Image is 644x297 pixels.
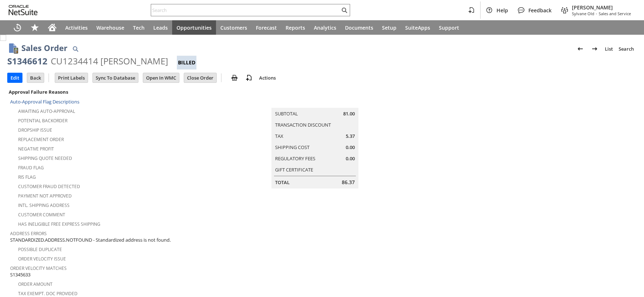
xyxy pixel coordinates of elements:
a: Shipping Cost [275,144,309,150]
span: Reports [286,24,305,31]
a: Forecast [252,20,281,35]
span: Customers [220,24,247,31]
a: Order Amount [18,281,53,287]
a: Activities [61,20,92,35]
img: print.svg [230,73,239,82]
div: CU1234414 [PERSON_NAME] [51,55,168,67]
a: Search [616,43,637,55]
div: Shortcuts [26,20,43,35]
a: Tax Exempt. Doc Provided [18,290,78,297]
span: 86.37 [342,179,355,186]
div: S1346612 [7,55,47,67]
svg: logo [9,5,38,15]
a: Support [435,20,464,35]
img: Next [590,44,599,53]
input: Search [151,6,340,14]
a: Recent Records [9,20,26,35]
div: Billed [177,56,196,69]
a: Actions [256,75,279,81]
span: S1345633 [10,271,30,278]
span: Forecast [256,24,277,31]
span: SuiteApps [405,24,430,31]
span: Warehouse [96,24,124,31]
a: Fraud Flag [18,165,44,171]
span: Opportunities [176,24,212,31]
span: 5.37 [346,133,355,140]
a: Possible Duplicate [18,246,62,253]
a: Address Errors [10,230,47,237]
caption: Summary [271,96,358,108]
a: Customers [216,20,252,35]
input: Open In WMC [143,73,179,82]
a: Order Velocity Issue [18,256,66,262]
span: Support [439,24,459,31]
a: Subtotal [275,110,298,117]
a: Analytics [309,20,341,35]
a: Home [43,20,61,35]
span: Feedback [528,7,552,14]
img: Previous [576,44,585,53]
a: Replacement Order [18,136,64,143]
span: Tech [133,24,145,31]
a: Total [275,179,290,186]
a: Tech [129,20,149,35]
a: Negative Profit [18,146,54,152]
div: Approval Failure Reasons [7,87,214,97]
a: Customer Comment [18,212,65,218]
a: Setup [378,20,401,35]
img: add-record.svg [245,73,253,82]
a: SuiteApps [401,20,435,35]
h1: Sales Order [21,42,67,54]
input: Back [27,73,44,82]
a: RIS flag [18,174,36,180]
svg: Shortcuts [30,23,39,32]
span: 0.00 [346,155,355,162]
a: Opportunities [172,20,216,35]
a: Leads [149,20,172,35]
a: Warehouse [92,20,129,35]
input: Print Labels [55,73,88,82]
svg: Home [48,23,57,32]
a: Dropship Issue [18,127,52,133]
input: Edit [8,73,22,82]
span: [PERSON_NAME] [572,4,631,11]
span: Leads [153,24,168,31]
input: Close Order [184,73,216,82]
a: Tax [275,133,283,139]
span: Sales and Service [599,11,631,16]
span: 0.00 [346,144,355,151]
span: Analytics [314,24,336,31]
span: Activities [65,24,88,31]
a: Transaction Discount [275,122,331,128]
a: Documents [341,20,378,35]
a: Reports [281,20,309,35]
span: STANDARDIZED.ADDRESS.NOTFOUND - Standardized address is not found. [10,237,171,243]
a: Auto-Approval Flag Descriptions [10,98,79,105]
img: Quick Find [71,44,80,53]
a: Customer Fraud Detected [18,183,80,190]
a: Gift Certificate [275,166,313,173]
a: Regulatory Fees [275,155,315,162]
a: Payment not approved [18,193,72,199]
span: Help [496,7,508,14]
a: Order Velocity Matches [10,265,67,271]
span: Setup [382,24,396,31]
a: Has Ineligible Free Express Shipping [18,221,100,227]
span: 81.00 [343,110,355,117]
span: - [596,11,597,16]
a: List [602,43,616,55]
svg: Recent Records [13,23,22,32]
span: Sylvane Old [572,11,594,16]
a: Shipping Quote Needed [18,155,72,161]
a: Awaiting Auto-Approval [18,108,75,114]
svg: Search [340,6,349,14]
input: Sync To Database [93,73,138,82]
span: Documents [345,24,373,31]
a: Intl. Shipping Address [18,202,70,208]
a: Potential Backorder [18,118,67,124]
